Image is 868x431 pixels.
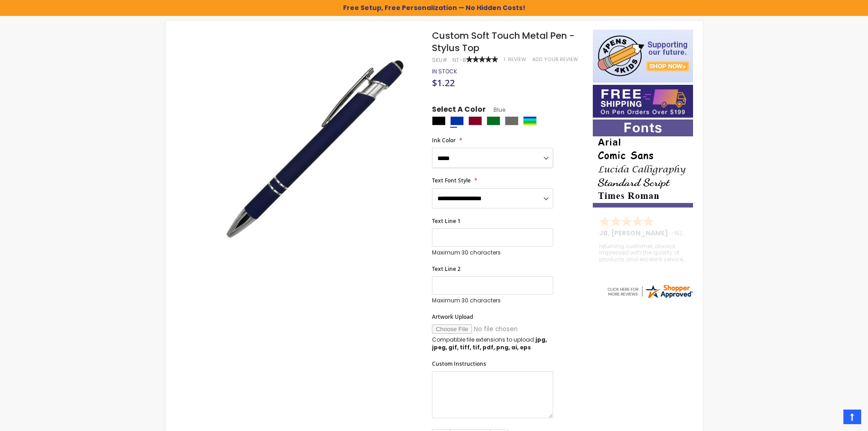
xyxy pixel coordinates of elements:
[599,228,671,238] span: JB, [PERSON_NAME]
[504,56,528,63] a: 1 Review
[466,56,498,62] div: 100%
[432,249,553,256] p: Maximum 30 characters
[599,243,688,263] div: returning customer, always impressed with the quality of products and excelent service, will retu...
[793,406,868,431] iframe: Google Customer Reviews
[432,336,553,351] p: Compatible file extensions to upload:
[504,56,505,63] span: 1
[432,313,473,321] span: Artwork Upload
[593,30,693,83] img: 4pens 4 kids
[606,294,693,301] a: 4pens.com certificate URL
[671,228,750,238] span: - ,
[523,116,537,125] div: Assorted
[487,116,500,125] div: Green
[593,85,693,118] img: Free shipping on orders over $199
[432,29,575,54] span: Custom Soft Touch Metal Pen - Stylus Top
[452,57,466,64] div: NT-8
[432,360,486,368] span: Custom Instructions
[450,116,464,125] div: Blue
[486,106,505,114] span: Blue
[532,56,578,63] a: Add Your Review
[432,217,461,225] span: Text Line 1
[212,43,420,251] img: regal_rubber_blue_n_3_1_2.jpg
[432,68,457,75] div: Availability
[432,177,471,184] span: Text Font Style
[432,56,449,64] strong: SKU
[432,77,455,89] span: $1.22
[606,283,693,300] img: 4pens.com widget logo
[468,116,482,125] div: Burgundy
[432,297,553,304] p: Maximum 30 characters
[508,56,526,63] span: Review
[432,336,547,351] strong: jpg, jpeg, gif, tiff, tif, pdf, png, ai, eps
[432,68,457,75] span: In stock
[432,116,446,125] div: Black
[432,265,461,273] span: Text Line 2
[593,119,693,208] img: font-personalization-examples
[432,136,456,144] span: Ink Color
[675,228,686,238] span: NJ
[432,104,486,117] span: Select A Color
[505,116,519,125] div: Grey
